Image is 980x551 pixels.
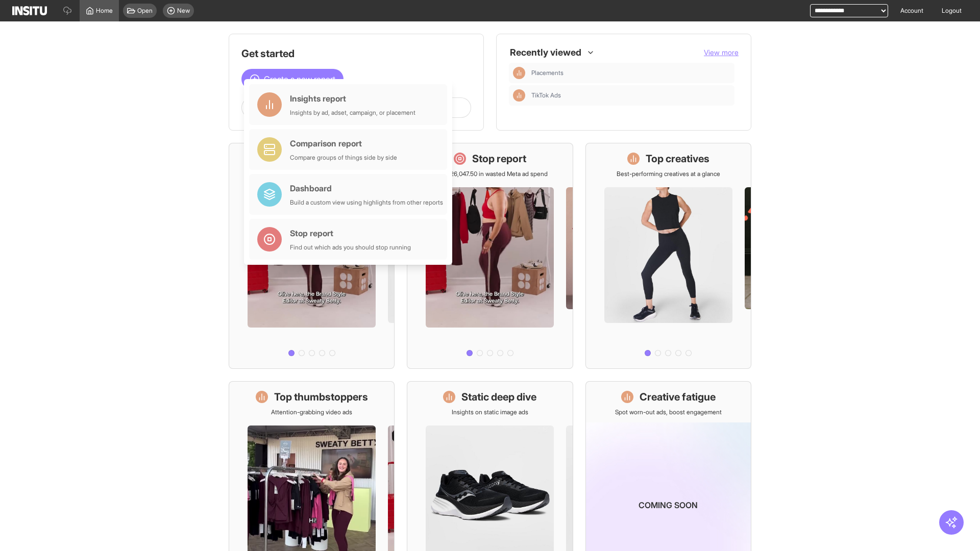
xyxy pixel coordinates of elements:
button: Create a new report [241,69,344,89]
div: Insights [513,89,525,102]
h1: Top thumbstoppers [274,390,368,404]
a: What's live nowSee all active ads instantly [229,143,395,369]
h1: Get started [241,46,471,61]
div: Find out which ads you should stop running [290,243,411,252]
span: Create a new report [264,73,335,85]
span: New [177,7,190,15]
h1: Top creatives [646,152,709,166]
span: View more [704,48,739,57]
img: Logo [12,6,47,15]
span: TikTok Ads [531,91,561,99]
p: Insights on static image ads [452,408,528,416]
span: TikTok Ads [531,91,730,99]
span: Placements [531,69,563,77]
button: View more [704,47,739,58]
div: Insights [513,67,525,79]
span: Home [96,7,113,15]
div: Insights report [290,92,415,105]
p: Save £26,047.50 in wasted Meta ad spend [432,170,548,178]
div: Stop report [290,227,411,239]
div: Compare groups of things side by side [290,154,397,162]
div: Build a custom view using highlights from other reports [290,198,443,207]
h1: Stop report [472,152,526,166]
span: Placements [531,69,730,77]
p: Attention-grabbing video ads [271,408,352,416]
span: Open [137,7,153,15]
div: Dashboard [290,182,443,194]
p: Best-performing creatives at a glance [617,170,720,178]
div: Insights by ad, adset, campaign, or placement [290,109,415,117]
a: Top creativesBest-performing creatives at a glance [585,143,751,369]
a: Stop reportSave £26,047.50 in wasted Meta ad spend [407,143,573,369]
h1: Static deep dive [461,390,536,404]
div: Comparison report [290,137,397,149]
